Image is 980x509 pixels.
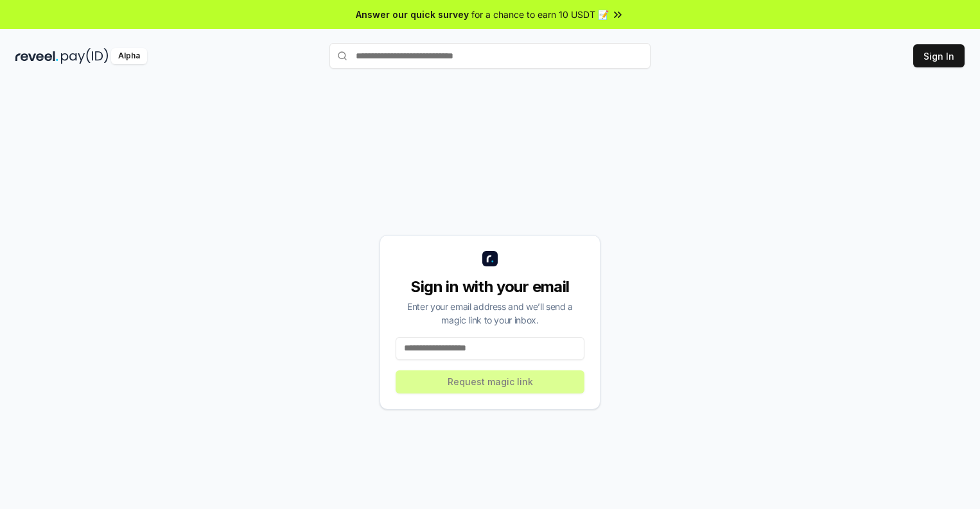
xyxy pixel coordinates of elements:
[396,300,584,327] div: Enter your email address and we’ll send a magic link to your inbox.
[61,48,109,64] img: pay_id
[15,48,58,64] img: reveel_dark
[913,44,965,67] button: Sign In
[111,48,147,64] div: Alpha
[482,251,498,266] img: logo_small
[471,8,609,21] span: for a chance to earn 10 USDT 📝
[396,277,584,297] div: Sign in with your email
[356,8,469,21] span: Answer our quick survey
